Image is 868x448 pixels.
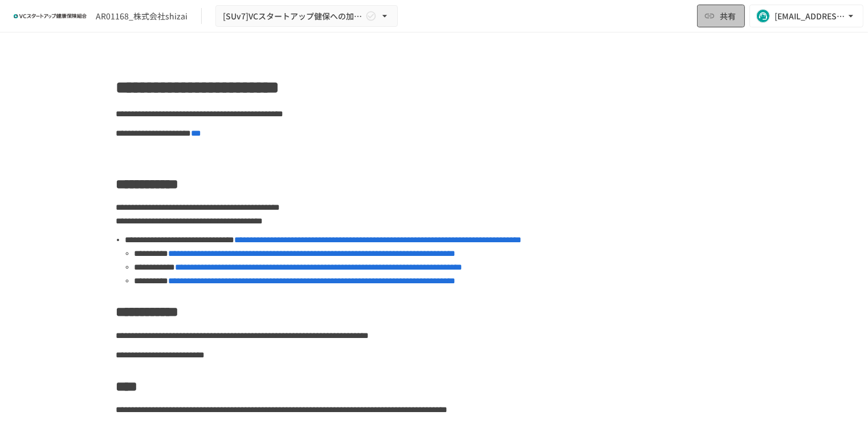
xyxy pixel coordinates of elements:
[14,7,87,25] img: ZDfHsVrhrXUoWEWGWYf8C4Fv4dEjYTEDCNvmL73B7ox
[749,5,863,27] button: [EMAIL_ADDRESS][DOMAIN_NAME]
[720,10,736,22] span: 共有
[697,5,745,27] button: 共有
[223,9,363,23] span: [SUv7]VCスタートアップ健保への加入申請手続き
[96,10,188,22] div: AR01168_株式会社shizai
[215,5,398,27] button: [SUv7]VCスタートアップ健保への加入申請手続き
[775,9,845,23] div: [EMAIL_ADDRESS][DOMAIN_NAME]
